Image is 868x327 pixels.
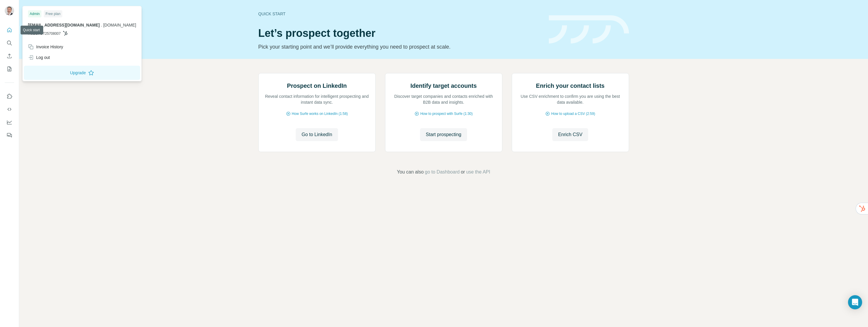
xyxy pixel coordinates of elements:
[5,104,14,115] button: Use Surfe API
[518,93,623,105] p: Use CSV enrichment to confirm you are using the best data available.
[558,131,583,138] span: Enrich CSV
[5,38,14,48] button: Search
[44,10,62,17] div: Free plan
[420,128,467,141] button: Start prospecting
[258,27,542,39] h1: Let’s prospect together
[551,111,595,116] span: How to upload a CSV (2:59)
[302,131,332,138] span: Go to LinkedIn
[420,111,473,116] span: How to prospect with Surfe (1:30)
[5,64,14,74] button: My lists
[258,43,542,51] p: Pick your starting point and we’ll provide everything you need to prospect at scale.
[425,169,459,176] button: go to Dashboard
[549,15,629,44] img: banner
[5,91,14,102] button: Use Surfe on LinkedIn
[5,6,14,15] img: Avatar
[848,295,862,309] div: Open Intercom Messenger
[426,131,461,138] span: Start prospecting
[24,66,140,80] button: Upgrade
[5,25,14,35] button: Quick start
[28,44,63,50] div: Invoice History
[410,82,477,90] h2: Identify target accounts
[265,93,369,105] p: Reveal contact information for intelligent prospecting and instant data sync.
[5,117,14,128] button: Dashboard
[552,128,588,141] button: Enrich CSV
[258,11,542,17] div: Quick start
[28,31,61,36] span: HUBSPOT25708007
[5,51,14,61] button: Enrich CSV
[391,93,496,105] p: Discover target companies and contacts enriched with B2B data and insights.
[397,169,424,176] span: You can also
[292,111,348,116] span: How Surfe works on LinkedIn (1:58)
[461,169,465,176] span: or
[536,82,604,90] h2: Enrich your contact lists
[28,54,50,60] div: Log out
[287,82,347,90] h2: Prospect on LinkedIn
[466,169,490,176] button: use the API
[28,10,41,17] div: Admin
[103,23,136,27] span: [DOMAIN_NAME]
[28,23,100,27] span: [EMAIL_ADDRESS][DOMAIN_NAME]
[296,128,338,141] button: Go to LinkedIn
[101,23,102,27] span: .
[5,130,14,141] button: Feedback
